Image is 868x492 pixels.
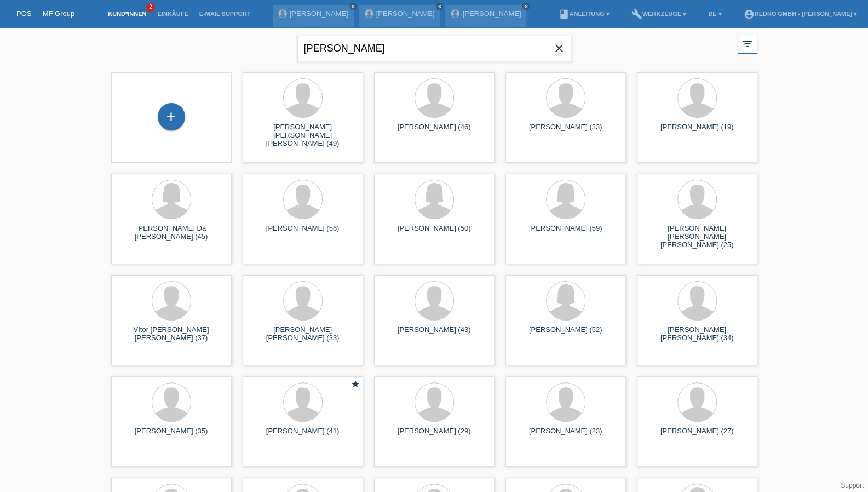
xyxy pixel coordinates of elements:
[16,9,74,18] a: POS — MF Group
[553,42,566,55] i: close
[558,9,569,20] i: book
[523,4,528,9] i: close
[646,325,749,343] div: [PERSON_NAME] [PERSON_NAME] (34)
[703,10,727,17] a: DE ▾
[462,9,521,18] a: [PERSON_NAME]
[436,4,442,9] i: close
[514,325,617,343] div: [PERSON_NAME] (52)
[120,224,223,242] div: [PERSON_NAME] Da [PERSON_NAME] (45)
[383,123,486,140] div: [PERSON_NAME] (46)
[553,10,614,17] a: bookAnleitung ▾
[514,224,617,242] div: [PERSON_NAME] (59)
[251,224,354,242] div: [PERSON_NAME] (56)
[102,10,152,17] a: Kund*innen
[351,380,360,388] i: star
[383,224,486,242] div: [PERSON_NAME] (50)
[383,325,486,343] div: [PERSON_NAME] (43)
[251,123,354,142] div: [PERSON_NAME] [PERSON_NAME] [PERSON_NAME] (49)
[631,9,642,20] i: build
[376,9,435,18] a: [PERSON_NAME]
[646,123,749,140] div: [PERSON_NAME] (19)
[158,107,185,126] div: Kund*in hinzufügen
[251,427,354,444] div: [PERSON_NAME] (41)
[743,9,754,20] i: account_circle
[646,224,749,244] div: [PERSON_NAME] [PERSON_NAME] [PERSON_NAME] (25)
[194,10,256,17] a: E-Mail Support
[120,427,223,444] div: [PERSON_NAME] (35)
[435,3,443,10] a: close
[146,3,155,12] span: 2
[251,325,354,343] div: [PERSON_NAME] [PERSON_NAME] (33)
[522,3,530,10] a: close
[841,482,864,489] a: Support
[120,325,223,343] div: Vítor [PERSON_NAME] [PERSON_NAME] (37)
[350,4,356,9] i: close
[152,10,193,17] a: Einkäufe
[514,123,617,140] div: [PERSON_NAME] (33)
[741,38,754,50] i: filter_list
[383,427,486,444] div: [PERSON_NAME] (29)
[626,10,692,17] a: buildWerkzeuge ▾
[349,3,357,10] a: close
[514,427,617,444] div: [PERSON_NAME] (23)
[297,36,571,61] input: Suche...
[646,427,749,444] div: [PERSON_NAME] (27)
[290,9,348,18] a: [PERSON_NAME]
[738,10,863,17] a: account_circleRedro GmbH - [PERSON_NAME] ▾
